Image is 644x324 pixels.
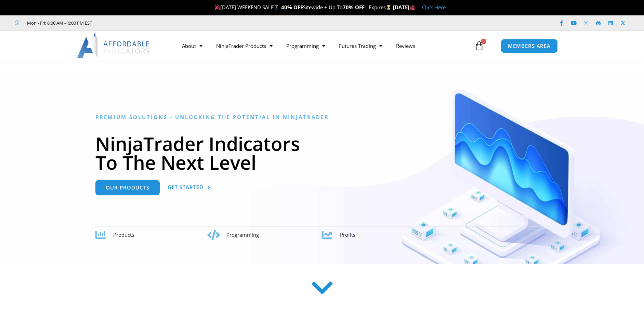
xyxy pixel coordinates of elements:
strong: [DATE] [393,4,415,11]
strong: 40% OFF [281,4,303,11]
span: MEMBERS AREA [508,43,551,49]
a: NinjaTrader Products [209,38,279,54]
img: 🏌️‍♂️ [274,5,279,10]
a: MEMBERS AREA [501,39,558,53]
img: ⌛ [386,5,391,10]
a: About [175,38,209,54]
img: 🏭 [410,5,415,10]
img: 🎉 [215,5,220,10]
strong: 70% OFF [343,4,365,11]
a: Click Here [422,4,446,11]
span: [DATE] WEEKEND SALE Sitewide + Up To | Expires [213,4,393,11]
h1: NinjaTrader Indicators To The Next Level [95,134,549,172]
nav: Menu [175,38,473,54]
a: 0 [464,36,494,56]
span: Profits [340,231,355,238]
span: Get Started [168,185,203,190]
a: Programming [279,38,332,54]
span: Mon - Fri: 8:00 AM – 6:00 PM EST [25,19,92,27]
span: Products [113,231,134,238]
a: Reviews [389,38,422,54]
a: Futures Trading [332,38,389,54]
span: Programming [226,231,259,238]
a: Get Started [168,180,211,195]
img: LogoAI | Affordable Indicators – NinjaTrader [77,34,150,58]
a: Our Products [95,180,160,195]
h6: Premium Solutions - Unlocking the Potential in NinjaTrader [95,114,549,120]
iframe: Customer reviews powered by Trustpilot [102,20,204,26]
span: 0 [481,39,486,44]
span: Our Products [106,185,149,190]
